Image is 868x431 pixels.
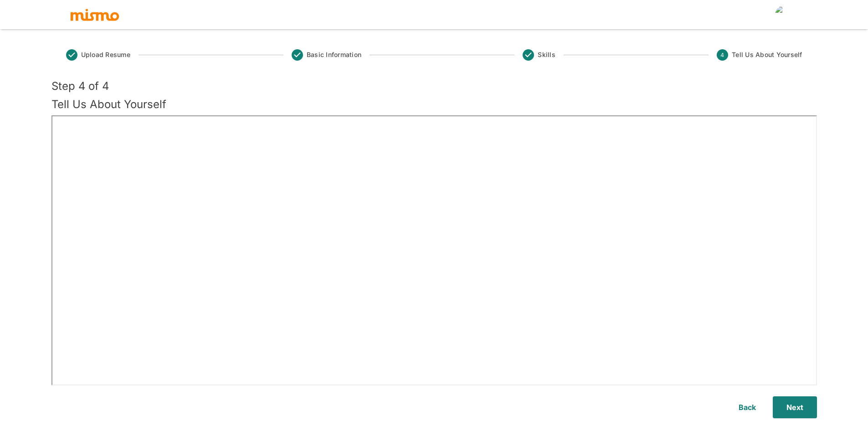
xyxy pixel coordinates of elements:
[538,50,555,59] span: Skills
[70,8,120,21] img: logo
[775,5,793,24] img: null null
[51,79,817,93] h5: Step 4 of 4
[732,50,802,59] span: Tell Us About Yourself
[720,52,724,58] text: 4
[51,115,817,385] iframe: Tell us about yourself
[51,97,817,112] h5: Tell Us About Yourself
[307,50,361,59] span: Basic Information
[773,396,817,418] button: Next
[81,50,130,59] span: Upload Resume
[733,396,762,418] button: Back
